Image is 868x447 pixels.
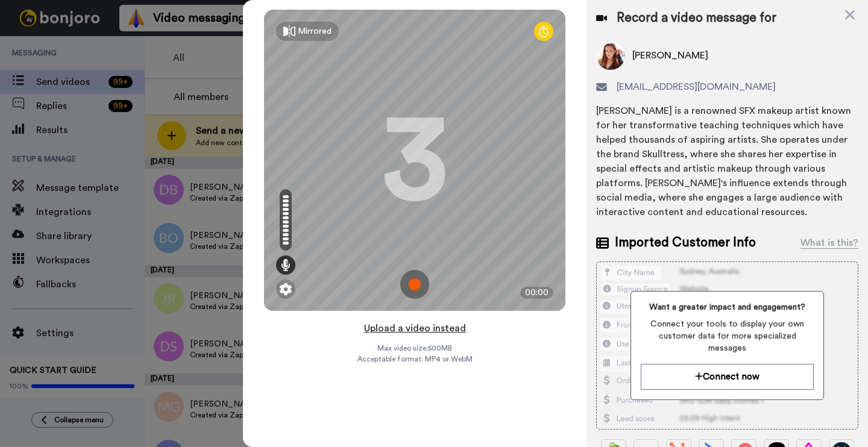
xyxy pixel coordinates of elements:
button: Connect now [641,364,813,390]
span: [EMAIL_ADDRESS][DOMAIN_NAME] [617,80,776,94]
span: Want a greater impact and engagement? [641,301,813,313]
div: What is this? [800,236,858,250]
div: 00:00 [520,287,553,299]
span: Acceptable format: MP4 or WebM [357,354,473,364]
img: ic_gear.svg [280,283,292,295]
img: ic_record_start.svg [400,270,429,299]
div: 3 [382,115,448,205]
span: Max video size: 500 MB [377,343,452,353]
div: [PERSON_NAME] is a renowned SFX makeup artist known for her transformative teaching techniques wh... [596,104,858,219]
span: Connect your tools to display your own customer data for more specialized messages [641,318,813,354]
span: Imported Customer Info [615,234,756,252]
button: Upload a video instead [360,320,470,336]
